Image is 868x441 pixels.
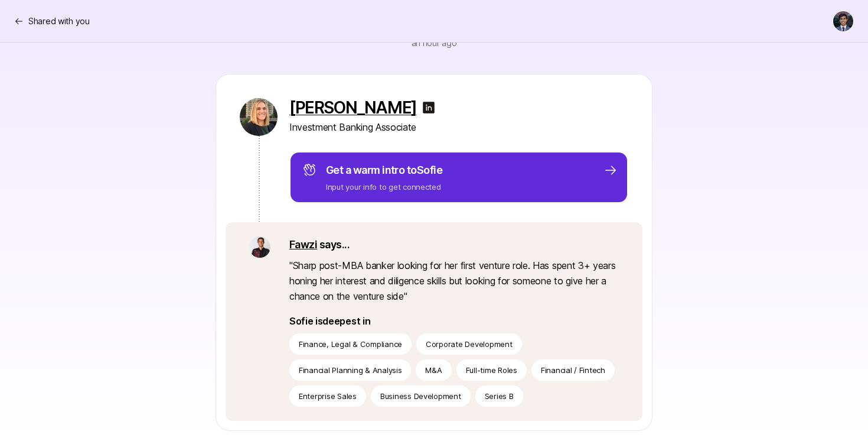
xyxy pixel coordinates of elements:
[289,119,628,135] p: Investment Banking Associate
[326,162,442,179] p: Get a warm intro
[289,98,417,117] a: [PERSON_NAME]
[240,98,278,136] img: 26964379_22cb_4a03_bc52_714bb9ec3ccc.jpg
[380,390,461,402] p: Business Development
[299,390,357,402] p: Enterprise Sales
[289,236,619,253] p: says...
[466,364,517,376] p: Full-time Roles
[289,258,619,304] p: " Sharp post-MBA banker looking for her first venture role. Has spent 3+ years honing her interes...
[326,181,442,193] p: Input your info to get connected
[833,11,853,31] img: Avi Saraf
[299,364,402,376] p: Financial Planning & Analysis
[541,364,605,376] p: Financial / Fintech
[485,390,514,402] p: Series B
[299,338,402,350] p: Finance, Legal & Compliance
[289,238,317,251] a: Fawzi
[425,364,442,376] p: M&A
[407,164,442,176] span: to Sofie
[426,338,513,350] p: Corporate Development
[249,236,270,258] img: ACg8ocKfD4J6FzG9_HAYQ9B8sLvPSEBLQEDmbHTY_vjoi9sRmV9s2RKt=s160-c
[412,36,457,50] p: an hour ago
[422,100,436,115] img: linkedin-logo
[289,313,619,329] p: Sofie is deepest in
[28,14,90,28] p: Shared with you
[833,11,854,32] button: Avi Saraf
